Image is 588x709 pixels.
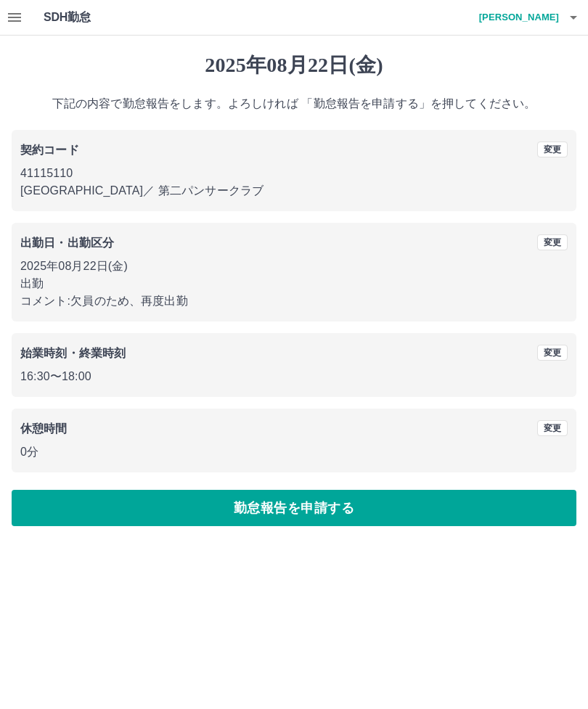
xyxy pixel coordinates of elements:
[20,422,68,435] b: 休憩時間
[20,368,568,385] p: 16:30 〜 18:00
[20,347,126,359] b: 始業時刻・終業時刻
[12,53,576,78] h1: 2025年08月22日(金)
[20,165,568,182] p: 41115110
[20,144,79,156] b: 契約コード
[20,292,568,310] p: コメント: 欠員のため、再度出勤
[537,345,568,361] button: 変更
[537,234,568,250] button: 変更
[20,258,568,275] p: 2025年08月22日(金)
[537,420,568,436] button: 変更
[12,95,576,112] p: 下記の内容で勤怠報告をします。よろしければ 「勤怠報告を申請する」を押してください。
[20,182,568,200] p: [GEOGRAPHIC_DATA] ／ 第二パンサークラブ
[12,490,576,526] button: 勤怠報告を申請する
[20,237,114,249] b: 出勤日・出勤区分
[20,443,568,461] p: 0分
[537,142,568,157] button: 変更
[20,275,568,292] p: 出勤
